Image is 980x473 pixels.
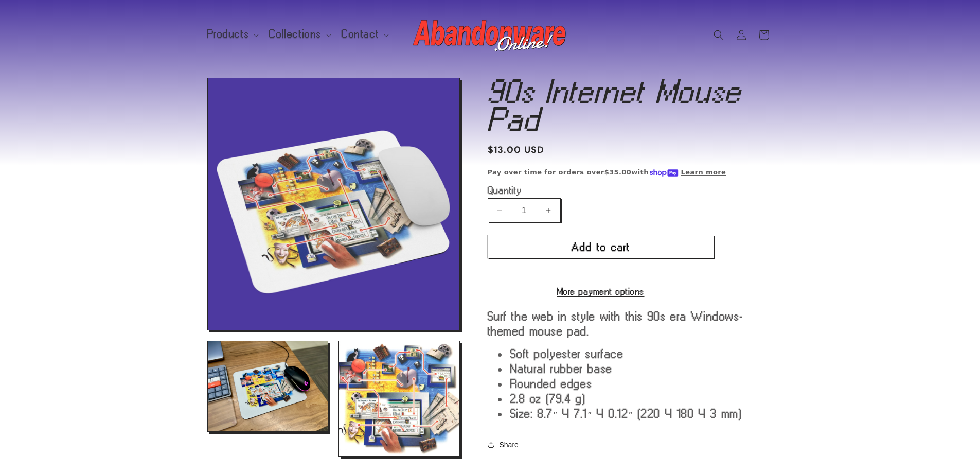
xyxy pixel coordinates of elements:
media-gallery: Gallery Viewer [207,78,462,457]
p: Surf the web in style with this 90s era Windows-themed mouse pad. [488,309,773,339]
li: 2.8 oz (79.4 g) [498,391,773,406]
span: $13.00 USD [488,143,545,157]
label: Quantity [488,185,714,196]
span: Contact [342,30,379,39]
button: Share [488,433,522,456]
summary: Products [201,24,263,45]
h1: 90s Internet Mouse Pad [488,78,773,133]
img: Abandonware [413,14,567,56]
summary: Search [707,24,730,46]
button: Add to cart [488,235,714,258]
li: Natural rubber base [498,361,773,376]
li: Rounded edges [498,376,773,391]
summary: Contact [335,24,393,45]
li: Soft polyester surface [498,346,773,361]
span: Collections [269,30,322,39]
summary: Collections [263,24,335,45]
a: More payment options [488,287,714,296]
a: Abandonware [409,10,571,59]
li: Size: 8.7″ × 7.1″ × 0.12″ (220 × 180 × 3 mm) [498,406,773,421]
span: Products [207,30,250,39]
